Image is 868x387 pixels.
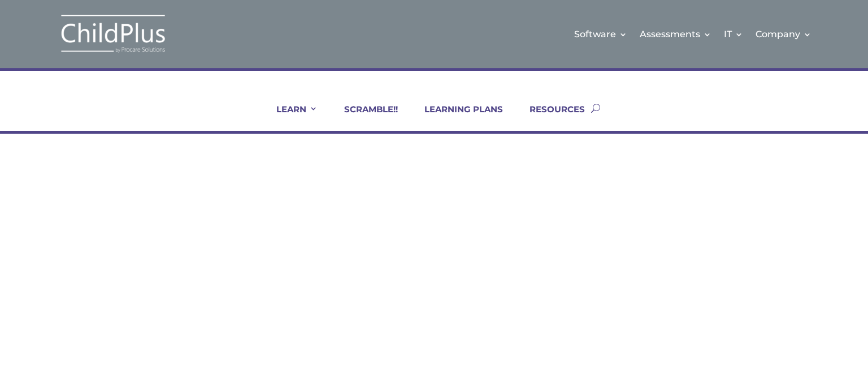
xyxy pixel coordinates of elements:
a: Assessments [640,11,711,57]
a: LEARN [262,104,318,131]
a: RESOURCES [515,104,585,131]
a: Software [574,11,627,57]
a: Company [756,11,811,57]
a: LEARNING PLANS [410,104,503,131]
a: SCRAMBLE!! [330,104,398,131]
a: IT [724,11,743,57]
